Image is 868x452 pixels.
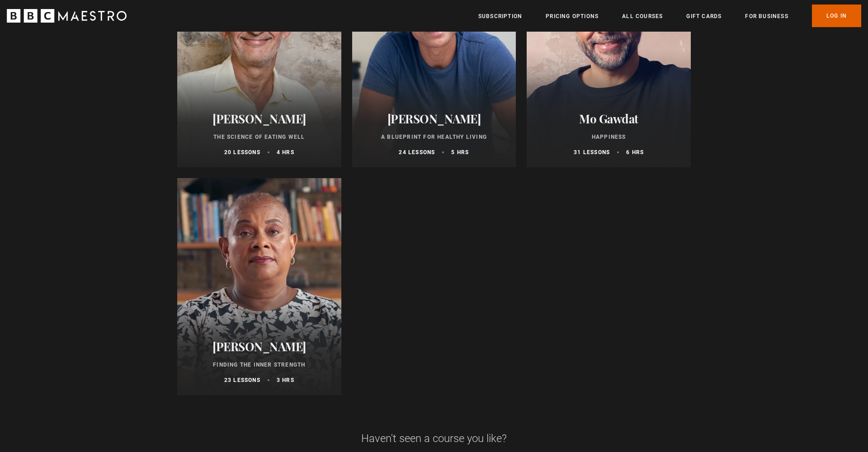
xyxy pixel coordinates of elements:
h2: [PERSON_NAME] [188,339,330,353]
p: Finding the Inner Strength [188,361,330,369]
svg: BBC Maestro [7,9,127,23]
p: 3 hrs [277,376,294,384]
a: [PERSON_NAME] Finding the Inner Strength 23 lessons 3 hrs [177,178,341,395]
h2: [PERSON_NAME] [363,112,505,126]
nav: Primary [478,5,861,27]
a: Log In [812,5,861,27]
p: The Science of Eating Well [188,133,330,141]
p: 5 hrs [451,148,469,156]
p: 23 lessons [224,376,260,384]
h2: Haven't seen a course you like? [212,431,656,446]
a: Subscription [478,12,522,21]
h2: [PERSON_NAME] [188,112,330,126]
h2: Mo Gawdat [538,112,680,126]
a: Pricing Options [546,12,599,21]
p: 31 lessons [574,148,610,156]
p: 24 lessons [399,148,435,156]
a: Gift Cards [686,12,722,21]
p: 4 hrs [277,148,294,156]
a: All Courses [622,12,663,21]
p: Happiness [538,133,680,141]
p: 20 lessons [224,148,260,156]
p: A Blueprint for Healthy Living [363,133,505,141]
a: For business [745,12,788,21]
p: 6 hrs [626,148,644,156]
